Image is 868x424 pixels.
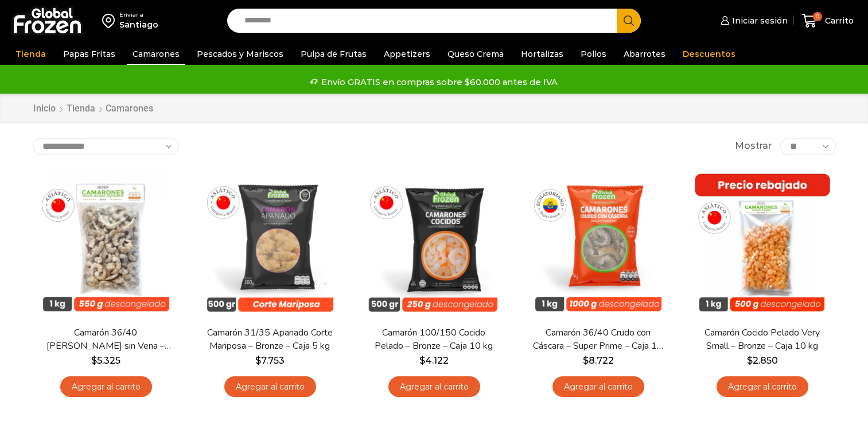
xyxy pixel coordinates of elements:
bdi: 5.325 [91,355,120,366]
a: Descuentos [677,43,741,65]
a: Queso Crema [442,43,509,65]
nav: Breadcrumb [33,102,153,115]
span: Iniciar sesión [729,15,788,26]
a: Camarón 36/40 Crudo con Cáscara – Super Prime – Caja 10 kg [532,326,664,353]
span: Vista Rápida [44,289,168,309]
a: Appetizers [378,43,436,65]
span: $ [91,355,97,366]
a: Agregar al carrito: “Camarón 36/40 Crudo Pelado sin Vena - Bronze - Caja 10 kg” [60,376,152,398]
bdi: 7.753 [255,355,285,366]
bdi: 8.722 [583,355,614,366]
h1: Camarones [106,103,153,114]
a: Papas Fritas [57,43,121,65]
a: Camarón Cocido Pelado Very Small – Bronze – Caja 10 kg [696,326,828,353]
a: Agregar al carrito: “Camarón 36/40 Crudo con Cáscara - Super Prime - Caja 10 kg” [552,376,644,398]
a: Tienda [10,43,52,65]
span: 0 [813,12,822,21]
a: Iniciar sesión [718,9,788,32]
span: Mostrar [735,140,772,153]
bdi: 4.122 [419,355,449,366]
div: Santiago [119,19,158,30]
span: $ [583,355,589,366]
span: $ [747,355,753,366]
a: Tienda [66,102,96,115]
a: Agregar al carrito: “Camarón 31/35 Apanado Corte Mariposa - Bronze - Caja 5 kg” [224,376,316,398]
bdi: 2.850 [747,355,778,366]
a: Pescados y Mariscos [191,43,289,65]
a: Hortalizas [515,43,569,65]
a: Pulpa de Frutas [295,43,372,65]
div: Enviar a [119,11,158,19]
a: 0 Carrito [799,7,857,34]
img: address-field-icon.svg [102,11,119,30]
span: $ [255,355,261,366]
a: Abarrotes [618,43,671,65]
span: $ [419,355,425,366]
a: Inicio [33,102,56,115]
a: Camarón 36/40 [PERSON_NAME] sin Vena – Bronze – Caja 10 kg [40,326,172,353]
span: Vista Rápida [372,289,496,309]
a: Agregar al carrito: “Camarón Cocido Pelado Very Small - Bronze - Caja 10 kg” [717,376,808,398]
button: Search button [617,9,641,33]
span: Vista Rápida [536,289,660,309]
a: Agregar al carrito: “Camarón 100/150 Cocido Pelado - Bronze - Caja 10 kg” [388,376,480,398]
select: Pedido de la tienda [33,138,179,155]
a: Camarón 31/35 Apanado Corte Mariposa – Bronze – Caja 5 kg [204,326,336,353]
a: Camarones [127,43,185,65]
span: Vista Rápida [700,289,824,309]
span: Vista Rápida [208,289,332,309]
a: Camarón 100/150 Cocido Pelado – Bronze – Caja 10 kg [368,326,500,353]
a: Pollos [575,43,612,65]
span: Carrito [822,15,854,26]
